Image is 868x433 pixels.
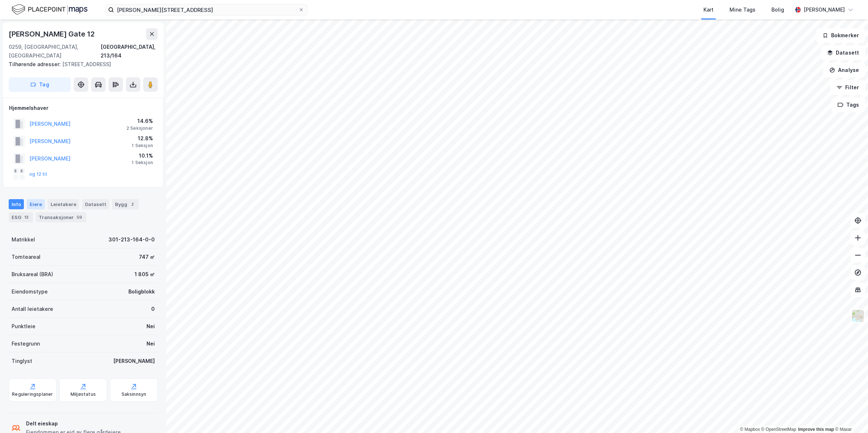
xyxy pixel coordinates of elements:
[851,309,865,323] img: Z
[12,235,35,244] div: Matrikkel
[132,143,153,149] div: 1 Seksjon
[9,28,96,40] div: [PERSON_NAME] Gate 12
[48,199,79,209] div: Leietakere
[132,134,153,143] div: 12.8%
[9,77,71,92] button: Tag
[9,104,157,112] div: Hjemmelshaver
[75,214,84,221] div: 59
[823,63,865,77] button: Analyse
[12,357,32,365] div: Tinglyst
[23,214,30,221] div: 13
[151,305,155,313] div: 0
[12,3,88,16] img: logo.f888ab2527a4732fd821a326f86c7f29.svg
[71,391,96,397] div: Miljøstatus
[703,5,714,14] div: Kart
[816,28,865,43] button: Bokmerker
[114,4,298,15] input: Søk på adresse, matrikkel, gårdeiere, leietakere eller personer
[9,61,62,67] span: Tilhørende adresser:
[109,235,155,244] div: 301-213-164-0-0
[12,322,35,331] div: Punktleie
[832,398,868,433] div: Kontrollprogram for chat
[740,427,760,432] a: Mapbox
[831,98,865,112] button: Tags
[12,270,53,279] div: Bruksareal (BRA)
[771,5,784,14] div: Bolig
[101,43,158,60] div: [GEOGRAPHIC_DATA], 213/164
[12,287,48,296] div: Eiendomstype
[729,5,756,14] div: Mine Tags
[12,391,53,397] div: Reguleringsplaner
[129,201,136,208] div: 2
[128,287,155,296] div: Boligblokk
[27,199,45,209] div: Eiere
[761,427,796,432] a: OpenStreetMap
[804,5,845,14] div: [PERSON_NAME]
[9,212,33,222] div: ESG
[135,270,155,279] div: 1 805 ㎡
[113,357,155,365] div: [PERSON_NAME]
[146,322,155,331] div: Nei
[132,151,153,160] div: 10.1%
[821,46,865,60] button: Datasett
[12,305,53,313] div: Antall leietakere
[9,43,101,60] div: 0259, [GEOGRAPHIC_DATA], [GEOGRAPHIC_DATA]
[139,253,155,261] div: 747 ㎡
[830,80,865,95] button: Filter
[12,253,41,261] div: Tomteareal
[127,125,153,131] div: 2 Seksjoner
[112,199,139,209] div: Bygg
[122,391,146,397] div: Saksinnsyn
[132,160,153,166] div: 1 Seksjon
[9,60,152,69] div: [STREET_ADDRESS]
[36,212,86,222] div: Transaksjoner
[12,339,40,348] div: Festegrunn
[146,339,155,348] div: Nei
[127,117,153,125] div: 14.6%
[26,419,121,428] div: Delt eieskap
[9,199,24,209] div: Info
[82,199,109,209] div: Datasett
[798,427,834,432] a: Improve this map
[832,398,868,433] iframe: Chat Widget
